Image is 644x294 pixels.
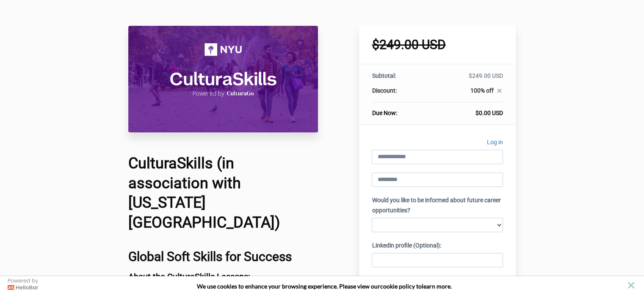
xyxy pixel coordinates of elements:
strong: to [416,283,422,290]
label: When do you expect to graduate? [372,276,459,286]
span: Subtotal: [372,72,395,79]
span: We use cookies to enhance your browsing experience. Please view our [197,283,380,290]
span: 100% off [470,87,494,94]
th: Due Now: [372,102,427,118]
img: 31710be-8b5f-527-66b4-0ce37cce11c4_CulturaSkills_NYU_Course_Header_Image.png [128,26,318,132]
b: Global Soft Skills for Success [128,249,292,264]
label: Would you like to be informed about future career opportunities? [372,195,503,216]
i: close [496,87,503,94]
h3: About the CulturaSkills Lessons: [128,272,318,281]
h1: $249.00 USD [372,38,503,51]
button: close [626,280,636,291]
a: Log in [487,137,503,150]
a: cookie policy [380,283,415,290]
span: learn more. [422,283,452,290]
span: $0.00 USD [475,110,503,116]
label: Linkedin profile (Optional): [372,241,441,251]
h1: CulturaSkills (in association with [US_STATE][GEOGRAPHIC_DATA]) [128,154,318,233]
td: $249.00 USD [427,71,503,86]
a: close [494,87,503,96]
th: Discount: [372,86,427,102]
